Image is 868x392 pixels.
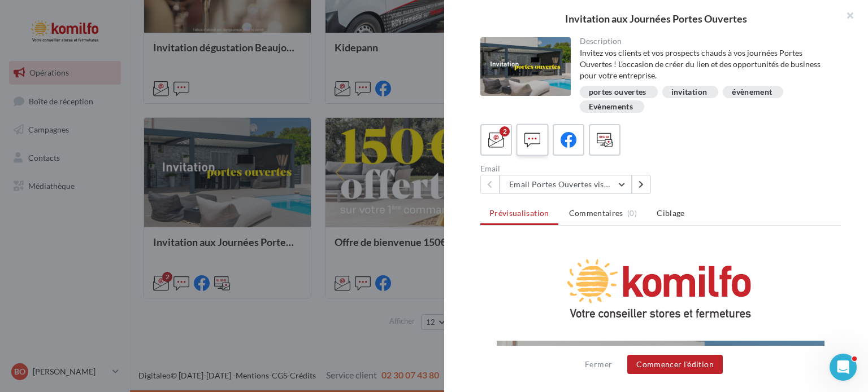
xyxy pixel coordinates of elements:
[580,358,617,371] button: Fermer
[462,14,850,24] div: Invitation aux Journées Portes Ouvertes
[480,165,656,173] div: Email
[657,208,684,218] span: Ciblage
[16,97,344,314] img: Invitation Portes Ouvertes
[580,37,832,45] div: Description
[500,175,632,194] button: Email Portes Ouvertes visuel pergola
[81,6,280,86] img: Logo Komilfo
[569,208,623,219] span: Commentaires
[589,88,646,96] div: portes ouvertes
[732,88,772,96] div: évènement
[627,355,723,374] button: Commencer l'édition
[589,103,633,111] div: Evènements
[580,47,832,81] div: Invitez vos clients et vos prospects chauds à vos journées Portes Ouvertes ! L'occasion de créer ...
[627,209,637,218] span: (0)
[830,354,857,381] iframe: Intercom live chat
[500,126,510,136] div: 2
[671,88,708,96] div: invitation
